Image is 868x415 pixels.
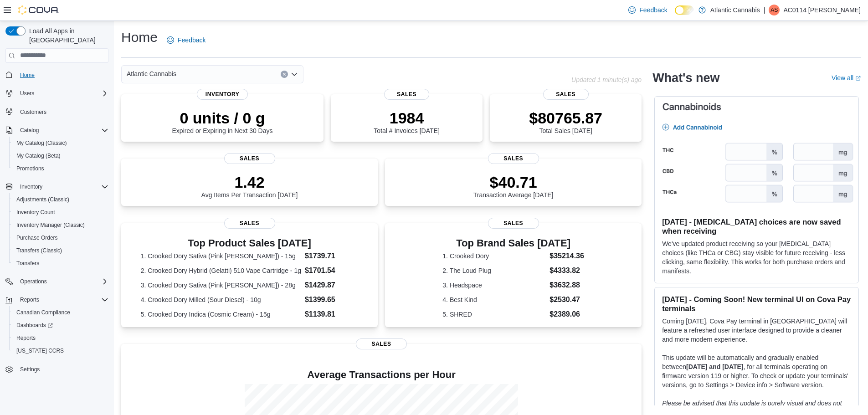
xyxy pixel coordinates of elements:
[16,221,85,229] span: Inventory Manager (Classic)
[675,5,694,15] input: Dark Mode
[662,353,851,389] p: This update will be automatically and gradually enabled between , for all terminals operating on ...
[9,162,112,175] button: Promotions
[13,232,108,243] span: Purchase Orders
[13,345,67,356] a: [US_STATE] CCRS
[13,307,74,318] a: Canadian Compliance
[141,281,301,290] dt: 3. Crooked Dory Sativa (Pink [PERSON_NAME]) - 28g
[550,294,584,305] dd: $2530.47
[662,317,851,344] p: Coming [DATE], Cova Pay terminal in [GEOGRAPHIC_DATA] will feature a refreshed user interface des...
[128,369,634,380] h4: Average Transactions per Hour
[13,207,59,218] a: Inventory Count
[16,276,108,287] span: Operations
[16,234,58,241] span: Purchase Orders
[291,71,298,78] button: Open list of options
[16,152,61,159] span: My Catalog (Beta)
[442,310,546,319] dt: 5. SHRED
[16,125,108,136] span: Catalog
[442,266,546,275] dt: 2. The Loud Plug
[20,366,40,373] span: Settings
[488,218,539,229] span: Sales
[13,138,108,149] span: My Catalog (Classic)
[16,107,50,118] a: Customers
[16,88,108,99] span: Users
[442,238,584,249] h3: Top Brand Sales [DATE]
[16,165,44,172] span: Promotions
[550,265,584,276] dd: $4333.82
[127,68,176,79] span: Atlantic Cannabis
[197,89,248,100] span: Inventory
[16,139,67,147] span: My Catalog (Classic)
[141,266,301,275] dt: 2. Crooked Dory Hybrid (Gelatti) 510 Vape Cartridge - 1g
[13,333,39,343] a: Reports
[9,219,112,231] button: Inventory Manager (Classic)
[13,207,108,218] span: Inventory Count
[13,194,108,205] span: Adjustments (Classic)
[26,26,108,45] span: Load All Apps in [GEOGRAPHIC_DATA]
[20,296,39,303] span: Reports
[13,245,66,256] a: Transfers (Classic)
[16,276,51,287] button: Operations
[20,183,42,190] span: Inventory
[13,345,108,356] span: Washington CCRS
[764,5,765,15] p: |
[13,163,108,174] span: Promotions
[488,153,539,164] span: Sales
[13,258,108,269] span: Transfers
[172,109,273,127] p: 0 units / 0 g
[384,89,430,100] span: Sales
[18,5,59,15] img: Cova
[20,72,35,79] span: Home
[13,220,88,231] a: Inventory Manager (Classic)
[571,76,642,83] p: Updated 1 minute(s) ago
[9,193,112,206] button: Adjustments (Classic)
[2,363,112,376] button: Settings
[121,28,158,46] h1: Home
[442,295,546,304] dt: 4. Best Kind
[9,306,112,319] button: Canadian Compliance
[163,31,209,49] a: Feedback
[529,109,602,134] div: Total Sales [DATE]
[770,5,778,15] span: AS
[20,127,39,134] span: Catalog
[13,150,64,161] a: My Catalog (Beta)
[16,181,46,192] button: Inventory
[16,294,108,305] span: Reports
[529,109,602,127] p: $80765.87
[9,137,112,149] button: My Catalog (Classic)
[16,247,62,254] span: Transfers (Classic)
[16,209,55,216] span: Inventory Count
[473,173,554,191] p: $40.71
[2,180,112,193] button: Inventory
[16,364,43,375] a: Settings
[224,153,275,164] span: Sales
[16,70,38,81] a: Home
[2,275,112,288] button: Operations
[9,319,112,332] a: Dashboards
[20,90,34,97] span: Users
[13,150,108,161] span: My Catalog (Beta)
[305,251,358,261] dd: $1739.71
[16,294,43,305] button: Reports
[178,36,205,45] span: Feedback
[9,206,112,219] button: Inventory Count
[769,5,780,15] div: AC0114 Spurrell Jay
[662,217,851,236] h3: [DATE] - [MEDICAL_DATA] choices are now saved when receiving
[9,149,112,162] button: My Catalog (Beta)
[16,196,69,203] span: Adjustments (Classic)
[281,71,288,78] button: Clear input
[543,89,589,100] span: Sales
[2,68,112,82] button: Home
[16,88,38,99] button: Users
[305,294,358,305] dd: $1399.65
[16,260,39,267] span: Transfers
[710,5,760,15] p: Atlantic Cannabis
[13,307,108,318] span: Canadian Compliance
[16,364,108,375] span: Settings
[9,344,112,357] button: [US_STATE] CCRS
[16,347,64,354] span: [US_STATE] CCRS
[305,309,358,320] dd: $1139.81
[13,163,48,174] a: Promotions
[473,173,554,199] div: Transaction Average [DATE]
[16,334,36,342] span: Reports
[2,87,112,100] button: Users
